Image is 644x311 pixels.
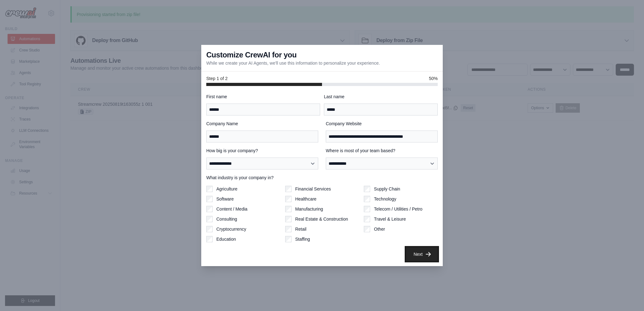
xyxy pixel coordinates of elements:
[216,226,246,232] label: Cryptocurrency
[216,196,234,202] label: Software
[206,60,380,66] p: While we create your AI Agents, we'll use this information to personalize your experience.
[374,186,400,192] label: Supply Chain
[326,147,438,154] label: Where is most of your team based?
[324,94,438,100] label: Last name
[295,236,310,242] label: Staffing
[374,216,406,222] label: Travel & Leisure
[295,206,323,212] label: Manufacturing
[374,226,385,232] label: Other
[216,186,237,192] label: Agriculture
[374,196,396,202] label: Technology
[206,75,228,82] span: Step 1 of 2
[206,50,297,60] h3: Customize CrewAI for you
[429,75,438,82] span: 50%
[295,216,348,222] label: Real Estate & Construction
[295,196,317,202] label: Healthcare
[206,147,318,154] label: How big is your company?
[206,174,438,181] label: What industry is your company in?
[374,206,422,212] label: Telecom / Utilities / Petro
[216,216,237,222] label: Consulting
[206,121,318,127] label: Company Name
[326,121,438,127] label: Company Website
[216,236,236,242] label: Education
[295,226,307,232] label: Retail
[295,186,331,192] label: Financial Services
[406,247,438,261] button: Next
[206,94,320,100] label: First name
[216,206,247,212] label: Content / Media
